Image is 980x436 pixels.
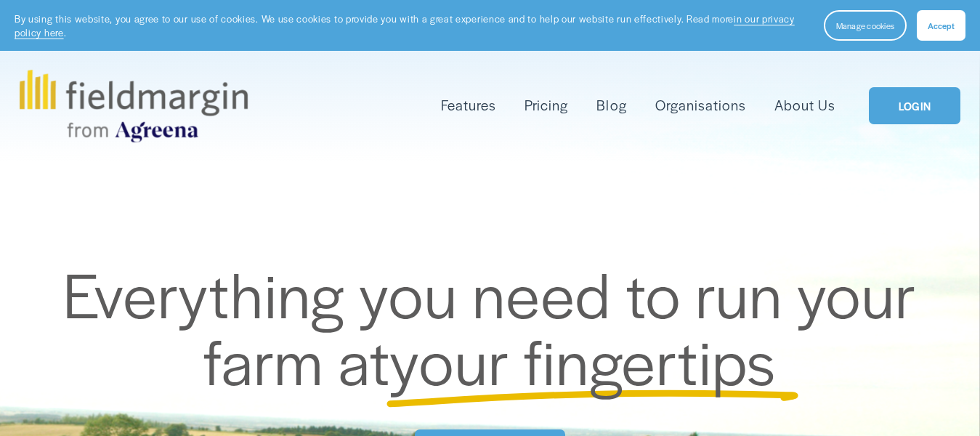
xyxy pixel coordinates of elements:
[389,316,777,403] span: your fingertips
[20,70,248,142] img: fieldmargin.com
[15,12,809,40] p: By using this website, you agree to our use of cookies. We use cookies to provide you with a grea...
[15,12,795,39] a: in our privacy policy here
[869,87,960,124] a: LOGIN
[824,10,907,41] button: Manage cookies
[596,94,626,117] a: Blog
[63,249,931,403] span: Everything you need to run your farm at
[917,10,965,41] button: Accept
[928,20,955,31] span: Accept
[441,94,496,117] a: folder dropdown
[441,95,496,116] span: Features
[774,94,835,117] a: About Us
[525,94,568,117] a: Pricing
[836,20,894,31] span: Manage cookies
[655,94,746,117] a: Organisations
